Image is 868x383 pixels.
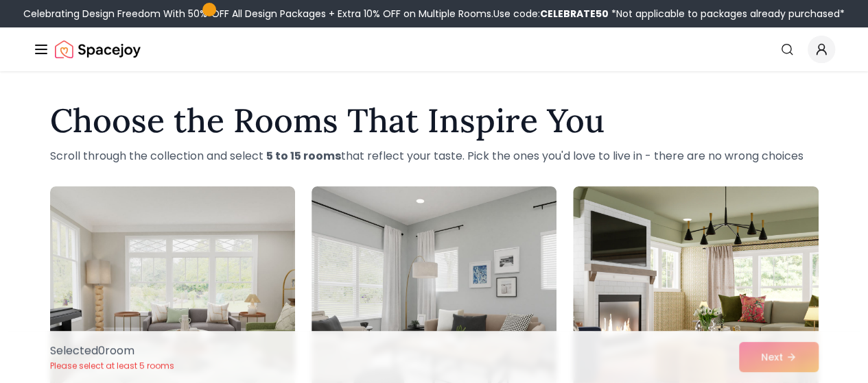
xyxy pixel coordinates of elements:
div: Celebrating Design Freedom With 50% OFF All Design Packages + Extra 10% OFF on Multiple Rooms. [23,7,845,21]
strong: 5 to 15 rooms [266,148,341,164]
b: CELEBRATE50 [540,7,609,21]
p: Please select at least 5 rooms [50,360,174,371]
nav: Global [33,27,835,71]
a: Spacejoy [55,36,141,63]
h1: Choose the Rooms That Inspire You [50,104,819,137]
span: Use code: [493,7,609,21]
p: Scroll through the collection and select that reflect your taste. Pick the ones you'd love to liv... [50,148,819,164]
img: Spacejoy Logo [55,36,141,63]
p: Selected 0 room [50,343,174,359]
span: *Not applicable to packages already purchased* [609,7,845,21]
